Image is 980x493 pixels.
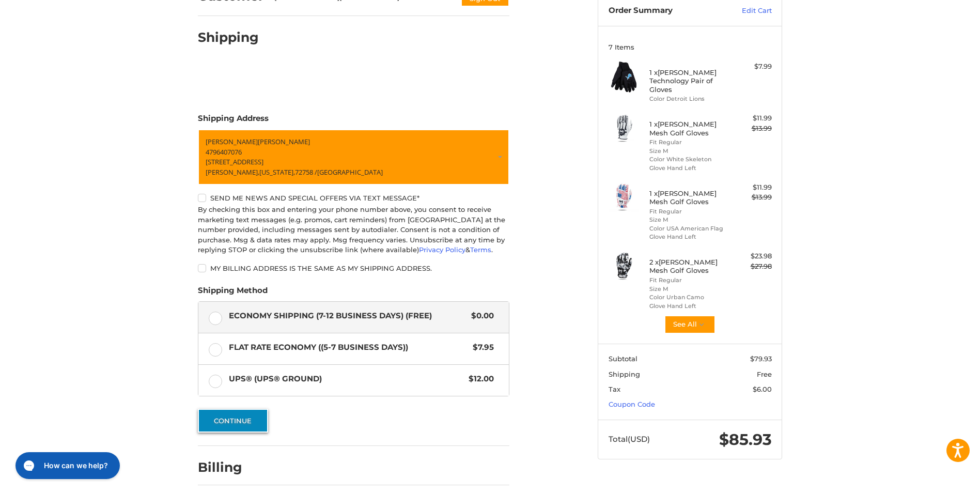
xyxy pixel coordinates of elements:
li: Color Detroit Lions [649,95,728,103]
span: [PERSON_NAME] [206,137,258,146]
label: Send me news and special offers via text message* [198,194,509,202]
span: [PERSON_NAME] [258,137,310,146]
legend: Shipping Address [198,113,269,129]
div: By checking this box and entering your phone number above, you consent to receive marketing text ... [198,205,509,255]
li: Size M [649,285,728,294]
a: Terms [470,245,491,254]
span: $12.00 [463,373,494,385]
div: $11.99 [731,113,772,124]
span: Subtotal [609,355,637,363]
button: See All [664,315,715,334]
span: [STREET_ADDRESS] [206,157,263,166]
span: 72758 / [295,167,317,176]
h3: 7 Items [609,43,772,51]
li: Size M [649,215,728,224]
span: Flat Rate Economy ((5-7 Business Days)) [229,342,468,353]
li: Color USA American Flag [649,224,728,233]
span: 4796407076 [206,147,242,156]
button: Continue [198,409,268,433]
div: $23.98 [731,251,772,261]
span: Tax [609,385,620,393]
li: Glove Hand Left [649,302,728,311]
h2: Billing [198,459,258,475]
a: Enter or select a different address [198,129,509,185]
li: Fit Regular [649,138,728,147]
div: $27.98 [731,261,772,272]
span: $79.93 [750,355,772,363]
span: $6.00 [753,385,772,393]
span: Shipping [609,370,640,378]
li: Size M [649,147,728,156]
li: Fit Regular [649,276,728,285]
li: Fit Regular [649,207,728,216]
iframe: Gorgias live chat messenger [10,449,123,483]
div: $11.99 [731,182,772,193]
li: Color Urban Camo [649,293,728,302]
h2: Shipping [198,29,259,45]
span: [PERSON_NAME], [206,167,259,176]
span: Total (USD) [609,434,650,444]
div: $13.99 [731,192,772,203]
label: My billing address is the same as my shipping address. [198,264,509,272]
span: Free [757,370,772,378]
legend: Shipping Method [198,285,268,301]
span: UPS® (UPS® Ground) [229,373,464,385]
span: Economy Shipping (7-12 Business Days) (Free) [229,310,466,322]
a: Coupon Code [609,400,655,408]
span: $85.93 [719,430,772,449]
h4: 1 x [PERSON_NAME] Mesh Golf Gloves [649,120,728,137]
li: Glove Hand Left [649,164,728,173]
span: [US_STATE], [259,167,295,176]
span: [GEOGRAPHIC_DATA] [317,167,383,176]
h3: Order Summary [609,6,720,16]
span: $7.95 [468,342,494,353]
div: $13.99 [731,124,772,134]
h4: 2 x [PERSON_NAME] Mesh Golf Gloves [649,258,728,275]
h4: 1 x [PERSON_NAME] Technology Pair of Gloves [649,68,728,94]
div: $7.99 [731,61,772,72]
a: Privacy Policy [419,245,465,254]
a: Edit Cart [720,6,772,16]
span: $0.00 [466,310,494,322]
h4: 1 x [PERSON_NAME] Mesh Golf Gloves [649,189,728,206]
li: Color White Skeleton [649,155,728,164]
li: Glove Hand Left [649,233,728,241]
